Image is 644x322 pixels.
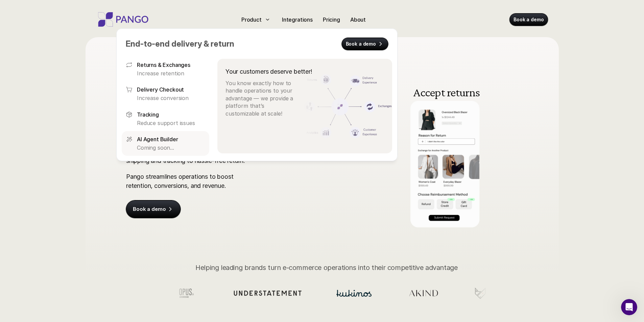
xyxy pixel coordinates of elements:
[137,119,205,126] p: Reduce support issues
[126,39,170,49] span: End-to-end
[137,85,184,94] p: Delivery Checkout
[126,200,181,218] a: Book a demo
[211,39,234,49] span: return
[122,106,209,130] a: TrackingReduce support issues
[341,38,388,50] a: Book a demo
[382,86,510,98] h3: Accept returns
[621,299,637,315] iframe: Intercom live chat
[126,172,257,190] p: Pango streamlines operations to boost retention, conversions, and revenue.
[241,16,262,24] p: Product
[137,61,190,69] p: Returns & Exchanges
[225,67,312,76] p: Your customers deserve better!
[137,144,205,151] p: Coming soon...
[345,41,376,47] p: Book a demo
[348,14,368,25] a: About
[350,16,366,24] p: About
[514,16,544,23] p: Book a demo
[323,16,340,24] p: Pricing
[501,144,511,154] img: Next Arrow
[122,81,209,106] a: Delivery CheckoutIncrease conversion
[171,39,202,49] span: delivery
[122,57,209,81] a: Returns & ExchangesIncrease retention
[279,14,315,25] a: Integrations
[320,14,343,25] a: Pricing
[367,71,522,227] img: Pango return management having Branded return portal embedded in the e-commerce company to handle...
[137,70,205,77] p: Increase retention
[282,16,313,24] p: Integrations
[137,94,205,102] p: Increase conversion
[204,39,209,49] span: &
[133,206,166,213] p: Book a demo
[137,110,159,118] p: Tracking
[225,79,299,117] p: You know exactly how to handle operations to your advantage — we provide a platform that’s custom...
[501,144,511,154] button: Next
[137,135,178,143] p: AI Agent Builder
[509,14,548,26] a: Book a demo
